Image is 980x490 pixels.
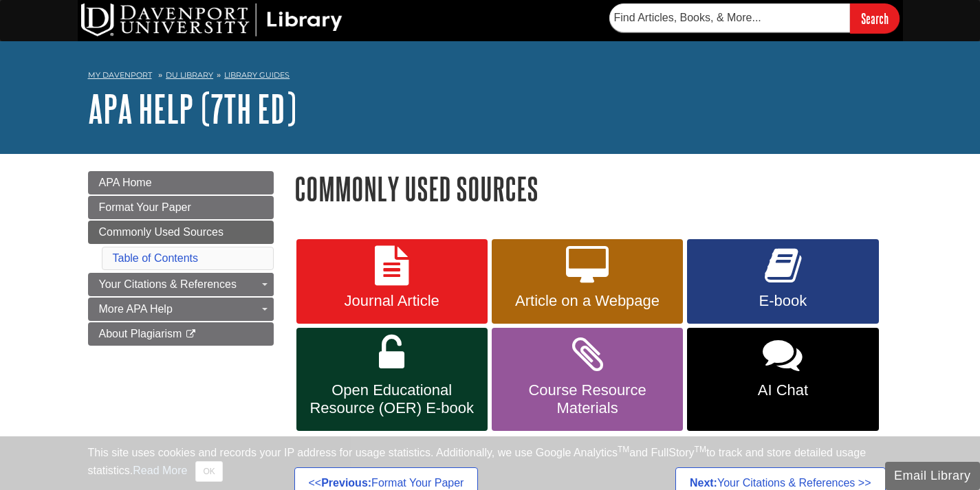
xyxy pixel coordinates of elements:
[88,298,274,321] a: More APA Help
[294,171,893,206] h1: Commonly Used Sources
[502,381,673,417] span: Course Resource Materials
[687,328,878,431] a: AI Chat
[185,330,197,339] i: This link opens in a new window
[609,3,900,33] form: Searches DU Library's articles, books, and more
[99,328,182,339] span: About Plagiarism
[113,252,199,264] a: Table of Contents
[99,177,152,188] span: APA Home
[166,70,213,80] a: DU Library
[321,477,371,489] strong: Previous:
[195,461,222,482] button: Close
[492,328,683,431] a: Course Resource Materials
[99,226,224,238] span: Commonly Used Sources
[88,322,274,346] a: About Plagiarism
[88,445,893,482] div: This site uses cookies and records your IP address for usage statistics. Additionally, we use Goo...
[502,292,673,310] span: Article on a Webpage
[88,171,274,346] div: Guide Page Menu
[307,292,477,310] span: Journal Article
[492,239,683,324] a: Article on a Webpage
[88,69,152,81] a: My Davenport
[307,381,477,417] span: Open Educational Resource (OER) E-book
[99,278,237,290] span: Your Citations & References
[88,66,893,88] nav: breadcrumb
[609,3,850,32] input: Find Articles, Books, & More...
[133,465,187,476] a: Read More
[687,239,878,324] a: E-book
[296,328,488,431] a: Open Educational Resource (OER) E-book
[99,303,173,315] span: More APA Help
[88,273,274,296] a: Your Citations & References
[697,292,868,310] span: E-book
[296,239,488,324] a: Journal Article
[224,70,290,80] a: Library Guides
[885,462,980,490] button: Email Library
[697,381,868,399] span: AI Chat
[88,196,274,219] a: Format Your Paper
[88,87,296,130] a: APA Help (7th Ed)
[99,201,191,213] span: Format Your Paper
[690,477,717,489] strong: Next:
[81,3,342,36] img: DU Library
[88,171,274,194] a: APA Home
[88,221,274,244] a: Commonly Used Sources
[850,3,900,33] input: Search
